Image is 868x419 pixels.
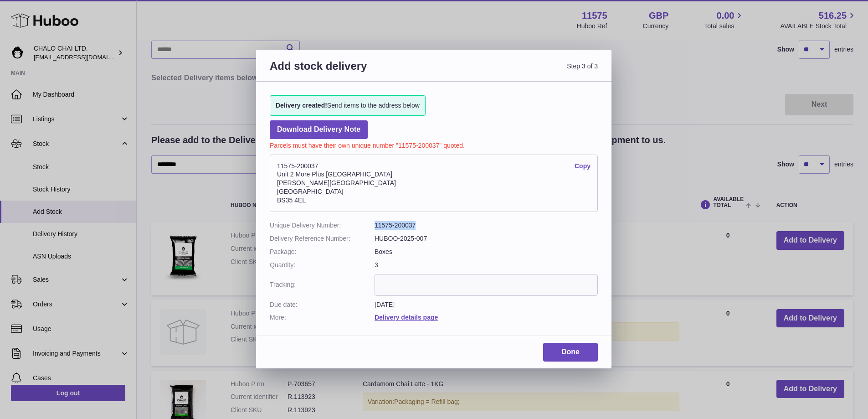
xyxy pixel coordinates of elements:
[375,234,598,243] dd: HUBOO-2025-007
[375,261,598,269] dd: 3
[276,102,327,109] strong: Delivery created!
[375,221,598,230] dd: 11575-200037
[375,248,598,256] dd: Boxes
[375,300,598,309] dd: [DATE]
[270,221,375,230] dt: Unique Delivery Number:
[270,120,368,139] a: Download Delivery Note
[270,59,434,84] h3: Add stock delivery
[543,343,598,362] a: Done
[270,248,375,256] dt: Package:
[270,155,598,212] address: 11575-200037 Unit 2 More Plus [GEOGRAPHIC_DATA] [PERSON_NAME][GEOGRAPHIC_DATA] [GEOGRAPHIC_DATA] ...
[375,314,438,321] a: Delivery details page
[276,101,420,110] span: Send items to the address below
[270,234,375,243] dt: Delivery Reference Number:
[270,139,598,150] p: Parcels must have their own unique number "11575-200037" quoted.
[270,274,375,296] dt: Tracking:
[270,261,375,269] dt: Quantity:
[270,300,375,309] dt: Due date:
[434,59,598,84] span: Step 3 of 3
[575,162,591,171] a: Copy
[270,313,375,322] dt: More:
